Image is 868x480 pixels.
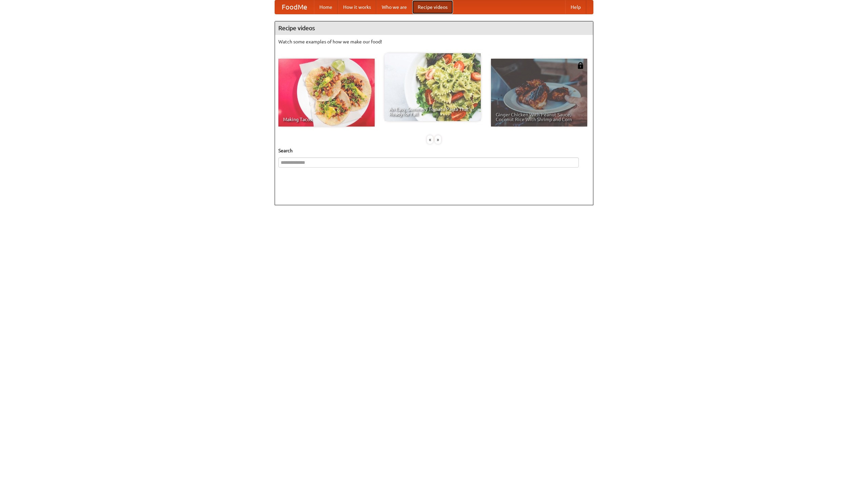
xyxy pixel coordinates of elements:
p: Watch some examples of how we make our food! [278,38,590,45]
a: Recipe videos [412,0,453,14]
div: « [427,135,433,144]
span: An Easy, Summery Tomato Pasta That's Ready for Fall [389,107,476,116]
a: Making Tacos [278,59,375,127]
a: Who we are [376,0,412,14]
a: Help [565,0,586,14]
div: » [435,135,441,144]
span: Making Tacos [283,117,370,122]
h5: Search [278,147,590,154]
a: FoodMe [275,0,314,14]
a: How it works [338,0,376,14]
h4: Recipe videos [275,21,593,35]
a: An Easy, Summery Tomato Pasta That's Ready for Fall [384,53,481,121]
a: Home [314,0,338,14]
img: 483408.png [577,62,584,69]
